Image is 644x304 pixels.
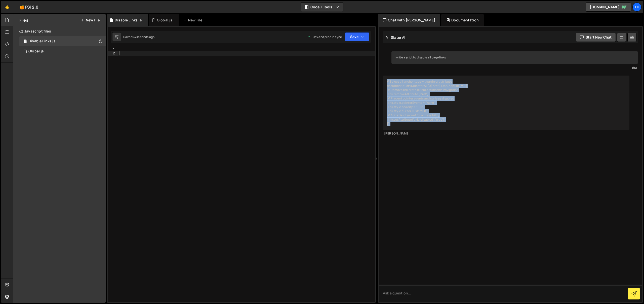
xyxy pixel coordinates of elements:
div: Global.js [28,49,44,54]
div: Global.js [157,18,172,23]
div: Saved [123,35,154,39]
a: 🤙 [1,1,13,13]
div: Chat with [PERSON_NAME] [378,14,440,26]
div: Disable Links.js [115,18,142,23]
h2: Files [19,17,28,23]
div: [PERSON_NAME] [384,131,628,136]
div: New File [183,18,204,23]
div: 🍊 FSi 2.0 [19,4,38,10]
button: Save [345,32,369,41]
div: // Select all anchor tags with an href attribute document.querySelectorAll('a[href]').forEach(lin... [383,76,629,130]
div: 53 seconds ago [132,35,154,39]
h2: Slater AI [385,35,406,40]
a: [DOMAIN_NAME] [586,3,631,12]
button: Start new chat [576,33,616,42]
button: New File [81,18,100,22]
div: 17147/47377.js [19,36,106,46]
div: Disable Links.js [28,39,56,44]
div: You [393,65,637,70]
a: Hi [632,3,641,12]
button: Code + Tools [301,3,343,12]
div: Documentation [441,14,484,26]
div: 1 [108,47,118,51]
div: 17147/47347.js [19,46,106,56]
div: Dev and prod in sync [308,35,342,39]
div: write a sript to disable all page links [391,51,638,64]
div: Javascript files [13,26,106,36]
div: 2 [108,51,118,55]
span: 1 [24,40,27,44]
